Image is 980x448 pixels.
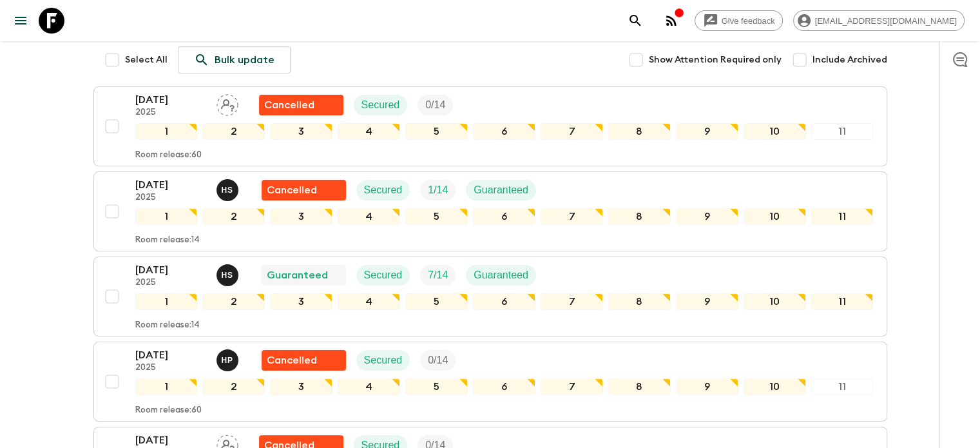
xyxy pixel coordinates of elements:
[812,54,887,66] span: Include Archived
[676,293,738,310] div: 9
[811,293,874,310] div: 11
[364,182,403,198] p: Secured
[216,98,238,108] span: Assign pack leader
[135,193,206,203] p: 2025
[811,123,874,140] div: 11
[135,278,206,288] p: 2025
[202,208,265,225] div: 2
[259,95,343,115] div: Flash Pack cancellation
[541,208,603,225] div: 7
[216,183,241,193] span: Hong Sarou
[135,262,206,278] p: [DATE]
[608,208,671,225] div: 8
[793,10,965,31] div: [EMAIL_ADDRESS][DOMAIN_NAME]
[361,97,400,113] p: Secured
[420,265,456,286] div: Trip Fill
[216,349,241,371] button: HP
[473,378,535,395] div: 6
[135,123,198,140] div: 1
[93,171,887,251] button: [DATE]2025Hong SarouFlash Pack cancellationSecuredTrip FillGuaranteed1234567891011Room release:14
[695,10,783,31] a: Give feedback
[178,46,291,73] a: Bulk update
[222,185,233,195] p: H S
[262,350,346,371] div: Flash Pack cancellation
[356,350,410,371] div: Secured
[135,320,200,331] p: Room release: 14
[405,123,468,140] div: 5
[216,264,241,286] button: HS
[125,54,168,66] span: Select All
[267,268,328,283] p: Guaranteed
[420,180,456,200] div: Trip Fill
[135,347,206,363] p: [DATE]
[541,378,603,395] div: 7
[135,208,198,225] div: 1
[428,268,448,283] p: 7 / 14
[216,353,241,364] span: Heng PringRathana
[649,54,782,66] span: Show Attention Required only
[135,433,206,448] p: [DATE]
[135,378,198,395] div: 1
[622,8,648,34] button: search adventures
[135,293,198,310] div: 1
[264,97,314,113] p: Cancelled
[8,8,34,34] button: menu
[405,378,468,395] div: 5
[425,97,445,113] p: 0 / 14
[135,92,206,108] p: [DATE]
[93,86,887,166] button: [DATE]2025Assign pack leaderFlash Pack cancellationSecuredTrip Fill1234567891011Room release:60
[474,268,528,283] p: Guaranteed
[811,378,874,395] div: 11
[811,208,874,225] div: 11
[270,293,332,310] div: 3
[420,350,456,371] div: Trip Fill
[93,257,887,336] button: [DATE]2025Hong SarouGuaranteedSecuredTrip FillGuaranteed1234567891011Room release:14
[135,405,202,416] p: Room release: 60
[354,95,408,115] div: Secured
[338,208,400,225] div: 4
[338,378,400,395] div: 4
[338,123,400,140] div: 4
[270,123,332,140] div: 3
[364,353,403,368] p: Secured
[676,378,738,395] div: 9
[338,293,400,310] div: 4
[262,180,346,200] div: Flash Pack cancellation
[215,52,274,68] p: Bulk update
[473,123,535,140] div: 6
[216,179,241,201] button: HS
[808,16,964,26] span: [EMAIL_ADDRESS][DOMAIN_NAME]
[135,177,206,193] p: [DATE]
[356,265,410,286] div: Secured
[608,293,671,310] div: 8
[135,363,206,373] p: 2025
[202,123,265,140] div: 2
[473,208,535,225] div: 6
[267,353,317,368] p: Cancelled
[267,182,317,198] p: Cancelled
[744,378,806,395] div: 10
[541,293,603,310] div: 7
[93,342,887,422] button: [DATE]2025Heng PringRathanaFlash Pack cancellationSecuredTrip Fill1234567891011Room release:60
[744,208,806,225] div: 10
[270,208,332,225] div: 3
[356,180,410,200] div: Secured
[428,353,448,368] p: 0 / 14
[473,293,535,310] div: 6
[405,208,468,225] div: 5
[541,123,603,140] div: 7
[428,182,448,198] p: 1 / 14
[676,208,738,225] div: 9
[608,123,671,140] div: 8
[744,123,806,140] div: 10
[676,123,738,140] div: 9
[405,293,468,310] div: 5
[744,293,806,310] div: 10
[608,378,671,395] div: 8
[135,150,202,161] p: Room release: 60
[202,378,265,395] div: 2
[715,16,782,26] span: Give feedback
[270,378,332,395] div: 3
[135,235,200,246] p: Room release: 14
[222,270,233,280] p: H S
